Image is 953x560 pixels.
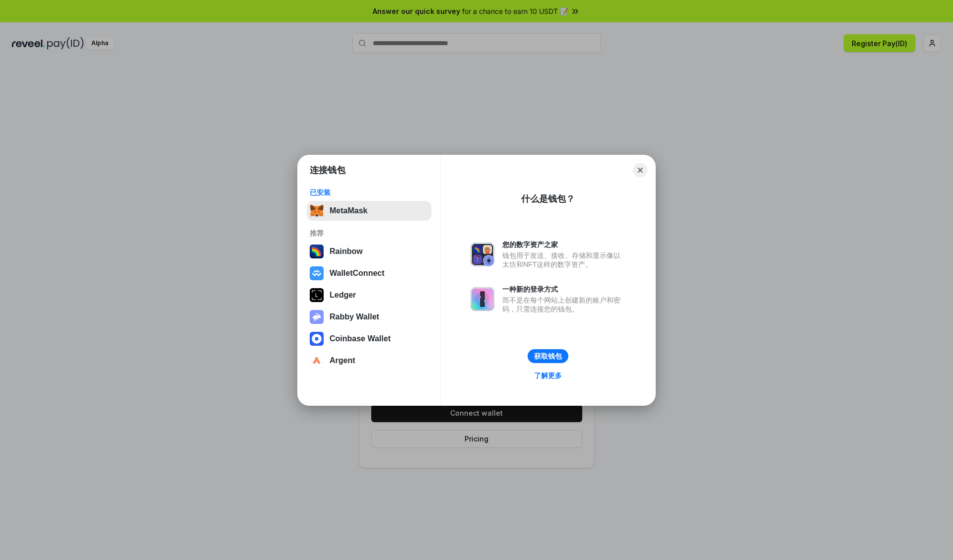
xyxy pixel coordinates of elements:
[310,266,324,280] img: svg+xml,%3Csvg%20width%3D%2228%22%20height%3D%2228%22%20viewBox%3D%220%200%2028%2028%22%20fill%3D...
[330,247,363,256] div: Rainbow
[502,285,625,294] div: 一种新的登录方式
[528,349,568,363] button: 获取钱包
[310,288,324,302] img: svg+xml,%3Csvg%20xmlns%3D%22http%3A%2F%2Fwww.w3.org%2F2000%2Fsvg%22%20width%3D%2228%22%20height%3...
[471,287,494,311] img: svg+xml,%3Csvg%20xmlns%3D%22http%3A%2F%2Fwww.w3.org%2F2000%2Fsvg%22%20fill%3D%22none%22%20viewBox...
[310,245,324,258] img: svg+xml,%3Csvg%20width%3D%22120%22%20height%3D%22120%22%20viewBox%3D%220%200%20120%20120%22%20fil...
[310,354,324,368] img: svg+xml,%3Csvg%20width%3D%2228%22%20height%3D%2228%22%20viewBox%3D%220%200%2028%2028%22%20fill%3D...
[534,371,562,380] div: 了解更多
[330,269,385,278] div: WalletConnect
[633,163,647,177] button: Close
[307,242,431,261] button: Rainbow
[330,356,355,365] div: Argent
[310,229,428,238] div: 推荐
[330,291,356,300] div: Ledger
[471,243,494,266] img: svg+xml,%3Csvg%20xmlns%3D%22http%3A%2F%2Fwww.w3.org%2F2000%2Fsvg%22%20fill%3D%22none%22%20viewBox...
[307,351,431,371] button: Argent
[307,307,431,327] button: Rabby Wallet
[534,352,562,361] div: 获取钱包
[502,296,625,313] div: 而不是在每个网站上创建新的账户和密码，只需连接您的钱包。
[310,332,324,346] img: svg+xml,%3Csvg%20width%3D%2228%22%20height%3D%2228%22%20viewBox%3D%220%200%2028%2028%22%20fill%3D...
[528,369,568,382] a: 了解更多
[307,285,431,305] button: Ledger
[330,312,379,321] div: Rabby Wallet
[502,240,625,249] div: 您的数字资产之家
[521,193,575,205] div: 什么是钱包？
[310,164,345,176] h1: 连接钱包
[330,334,391,343] div: Coinbase Wallet
[502,251,625,269] div: 钱包用于发送、接收、存储和显示像以太坊和NFT这样的数字资产。
[307,263,431,283] button: WalletConnect
[307,201,431,221] button: MetaMask
[310,204,324,218] img: svg+xml,%3Csvg%20fill%3D%22none%22%20height%3D%2233%22%20viewBox%3D%220%200%2035%2033%22%20width%...
[307,329,431,349] button: Coinbase Wallet
[310,188,428,197] div: 已安装
[330,206,367,215] div: MetaMask
[310,310,324,324] img: svg+xml,%3Csvg%20xmlns%3D%22http%3A%2F%2Fwww.w3.org%2F2000%2Fsvg%22%20fill%3D%22none%22%20viewBox...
